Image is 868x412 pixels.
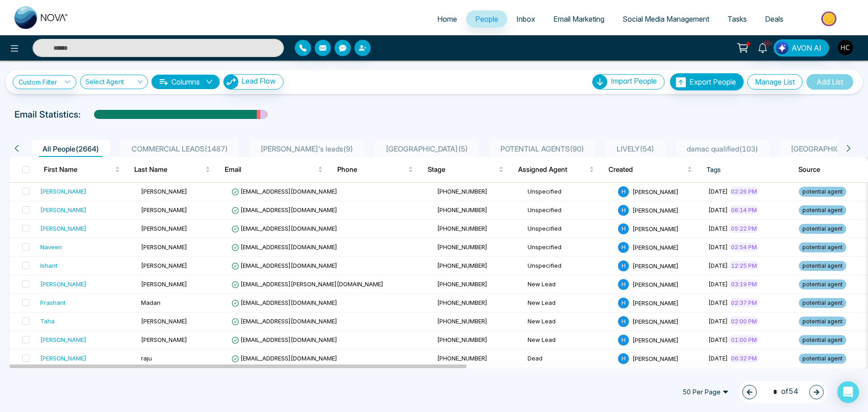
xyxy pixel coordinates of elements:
[231,243,337,251] span: [EMAIL_ADDRESS][DOMAIN_NAME]
[632,206,679,213] span: [PERSON_NAME]
[40,261,57,270] div: Ishant
[708,243,728,251] span: [DATE]
[689,77,736,86] span: Export People
[632,188,679,195] span: [PERSON_NAME]
[466,10,507,28] a: People
[437,280,487,288] span: [PHONE_NUMBER]
[632,243,679,251] span: [PERSON_NAME]
[141,225,187,232] span: [PERSON_NAME]
[708,355,728,362] span: [DATE]
[729,279,759,289] span: 03:19 PM
[437,317,487,325] span: [PHONE_NUMBER]
[838,40,853,55] img: User Avatar
[231,280,383,288] span: [EMAIL_ADDRESS][PERSON_NAME][DOMAIN_NAME]
[241,76,276,85] span: Lead Flow
[330,157,420,182] th: Phone
[437,188,487,195] span: [PHONE_NUMBER]
[40,317,55,326] div: Taha
[524,350,614,368] td: Dead
[231,336,337,343] span: [EMAIL_ADDRESS][DOMAIN_NAME]
[774,39,829,57] button: AVON AI
[729,242,759,251] span: 02:54 PM
[729,354,759,363] span: 06:32 PM
[437,225,487,232] span: [PHONE_NUMBER]
[768,386,798,398] span: of 54
[632,280,679,288] span: [PERSON_NAME]
[40,335,86,344] div: [PERSON_NAME]
[729,335,759,344] span: 01:00 PM
[618,186,629,197] span: H
[632,355,679,362] span: [PERSON_NAME]
[217,157,330,182] th: Email
[799,224,846,234] span: potential agent
[544,10,613,28] a: Email Marketing
[40,205,86,214] div: [PERSON_NAME]
[618,316,629,327] span: H
[727,14,747,24] span: Tasks
[763,39,771,47] span: 10+
[37,157,127,182] th: First Name
[553,14,604,24] span: Email Marketing
[613,144,658,153] span: LIVELY ( 54 )
[752,39,774,55] a: 10+
[708,206,728,213] span: [DATE]
[632,317,679,325] span: [PERSON_NAME]
[437,14,457,24] span: Home
[683,144,762,153] span: damac qualified ( 103 )
[518,164,587,175] span: Assigned Agent
[40,279,86,289] div: [PERSON_NAME]
[618,205,629,216] span: H
[428,164,497,175] span: Stage
[618,260,629,271] span: H
[524,275,614,294] td: New Lead
[524,257,614,275] td: Unspecified
[799,205,846,215] span: potential agent
[141,206,187,213] span: [PERSON_NAME]
[127,157,217,182] th: Last Name
[799,354,846,364] span: potential agent
[141,280,187,288] span: [PERSON_NAME]
[524,220,614,238] td: Unspecified
[618,242,629,253] span: H
[141,355,152,362] span: raju
[151,75,220,89] button: Columnsdown
[708,225,728,232] span: [DATE]
[632,336,679,343] span: [PERSON_NAME]
[618,223,629,234] span: H
[231,317,337,325] span: [EMAIL_ADDRESS][DOMAIN_NAME]
[799,335,846,345] span: potential agent
[756,10,793,28] a: Deals
[257,144,357,153] span: [PERSON_NAME]'s leads ( 9 )
[134,164,203,175] span: Last Name
[611,76,657,85] span: Import People
[14,108,80,121] p: Email Statistics:
[792,43,821,53] span: AVON AI
[632,299,679,306] span: [PERSON_NAME]
[632,225,679,232] span: [PERSON_NAME]
[708,280,728,288] span: [DATE]
[729,317,759,326] span: 02:00 PM
[729,205,759,214] span: 06:14 PM
[524,313,614,331] td: New Lead
[676,385,735,399] span: 50 Per Page
[220,74,283,90] a: Lead FlowLead Flow
[420,157,511,182] th: Stage
[475,14,498,24] span: People
[618,335,629,346] span: H
[128,144,231,153] span: COMMERCIAL LEADS ( 1487 )
[428,10,466,28] a: Home
[516,14,535,24] span: Inbox
[231,355,337,362] span: [EMAIL_ADDRESS][DOMAIN_NAME]
[729,261,759,270] span: 12:25 PM
[40,354,86,363] div: [PERSON_NAME]
[40,187,86,196] div: [PERSON_NAME]
[511,157,601,182] th: Assigned Agent
[524,294,614,313] td: New Lead
[729,187,759,196] span: 02:26 PM
[708,188,728,195] span: [DATE]
[799,261,846,271] span: potential agent
[507,10,544,28] a: Inbox
[765,14,783,24] span: Deals
[437,299,487,306] span: [PHONE_NUMBER]
[797,9,863,29] img: Market-place.gif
